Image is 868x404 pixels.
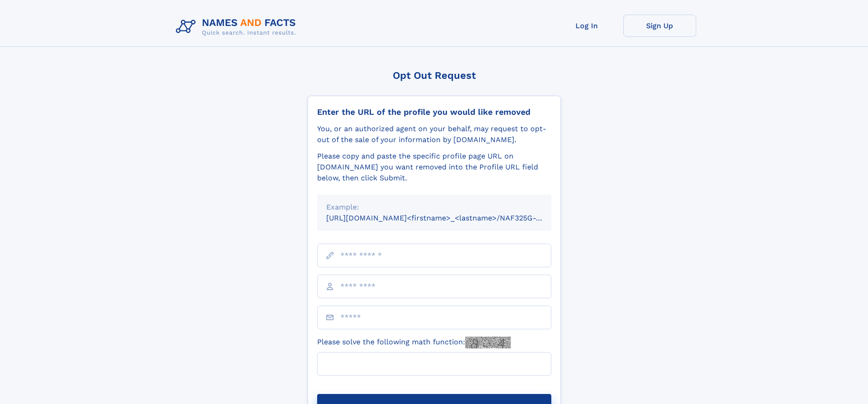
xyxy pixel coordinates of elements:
[326,202,542,213] div: Example:
[317,107,551,117] div: Enter the URL of the profile you would like removed
[317,151,551,184] div: Please copy and paste the specific profile page URL on [DOMAIN_NAME] you want removed into the Pr...
[317,123,551,145] div: You, or an authorized agent on your behalf, may request to opt-out of the sale of your informatio...
[623,15,696,37] a: Sign Up
[326,214,569,222] small: [URL][DOMAIN_NAME]<firstname>_<lastname>/NAF325G-xxxxxxxx
[172,15,303,39] img: Logo Names and Facts
[308,70,561,81] div: Opt Out Request
[317,337,511,348] label: Please solve the following math function:
[550,15,623,37] a: Log In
